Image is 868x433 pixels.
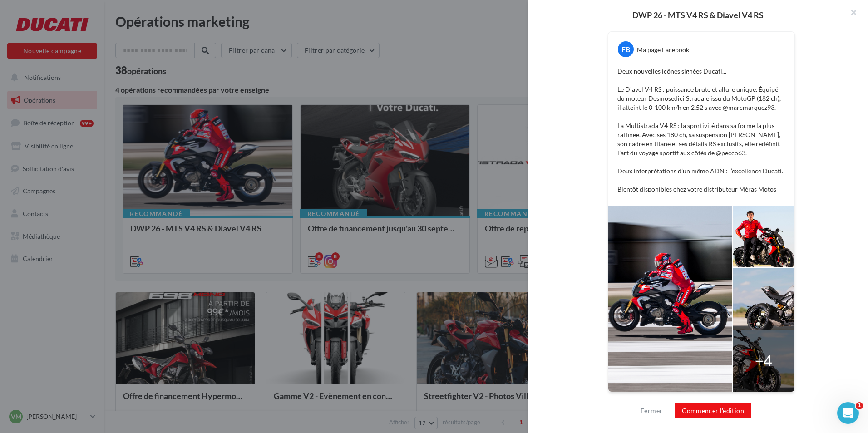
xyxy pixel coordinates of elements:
[542,11,853,19] div: DWP 26 - MTS V4 RS & Diavel V4 RS
[675,403,751,418] button: Commencer l'édition
[618,41,634,57] div: FB
[856,402,863,409] span: 1
[608,392,795,404] div: La prévisualisation est non-contractuelle
[617,67,785,194] p: Deux nouvelles icônes signées Ducati... Le Diavel V4 RS : puissance brute et allure unique. Équip...
[755,350,772,371] div: +4
[837,402,859,424] iframe: Intercom live chat
[637,45,689,54] div: Ma page Facebook
[637,405,666,416] button: Fermer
